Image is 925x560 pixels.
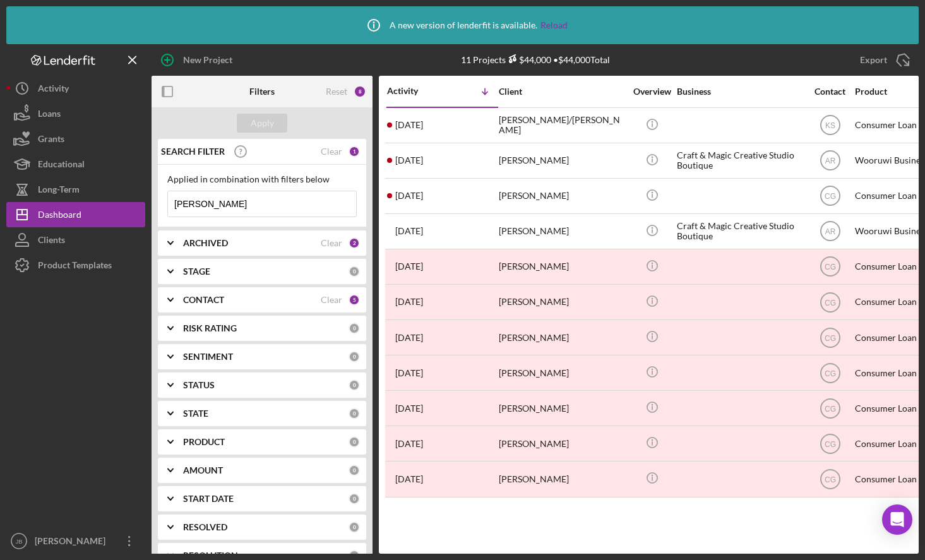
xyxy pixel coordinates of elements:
time: 2025-09-18 14:03 [395,120,423,130]
b: RESOLVED [183,522,227,532]
b: Filters [249,86,275,97]
b: PRODUCT [183,437,225,447]
div: Clear [321,146,342,157]
b: ARCHIVED [183,238,228,248]
b: SEARCH FILTER [161,146,225,157]
text: CG [825,298,836,307]
b: RISK RATING [183,323,237,333]
b: STATE [183,408,208,419]
div: [PERSON_NAME] [499,356,625,390]
time: 2025-05-15 18:38 [395,191,423,201]
div: Educational [38,152,85,180]
time: 2024-12-26 21:35 [395,474,423,484]
div: Product Templates [38,253,112,281]
div: [PERSON_NAME] [499,321,625,354]
div: Open Intercom Messenger [882,504,912,535]
text: CG [825,263,836,271]
a: Reload [540,20,568,30]
div: 8 [354,85,366,98]
div: Contact [806,86,854,97]
div: Overview [628,86,676,97]
div: Craft & Magic Creative Studio Boutique [677,215,803,248]
text: CG [825,404,836,413]
button: Loans [6,101,145,126]
div: Reset [326,86,347,97]
div: Dashboard [38,202,81,230]
div: [PERSON_NAME]/[PERSON_NAME] [499,109,625,142]
time: 2025-01-06 22:32 [395,368,423,378]
div: [PERSON_NAME] [499,144,625,177]
button: Educational [6,152,145,177]
div: 2 [349,237,360,249]
button: JB[PERSON_NAME] [6,528,145,554]
div: $44,000 [506,54,551,65]
div: Clear [321,295,342,305]
div: [PERSON_NAME] [499,179,625,213]
div: Export [860,47,887,73]
button: Grants [6,126,145,152]
b: STAGE [183,266,210,277]
div: Client [499,86,625,97]
button: Clients [6,227,145,253]
text: KS [825,121,835,130]
div: Craft & Magic Creative Studio Boutique [677,144,803,177]
div: [PERSON_NAME] [499,462,625,496]
button: Dashboard [6,202,145,227]
div: Activity [38,76,69,104]
div: [PERSON_NAME] [499,391,625,425]
div: Applied in combination with filters below [167,174,357,184]
time: 2025-01-14 15:21 [395,333,423,343]
div: Long-Term [38,177,80,205]
text: CG [825,369,836,378]
button: Long-Term [6,177,145,202]
text: CG [825,475,836,484]
b: CONTACT [183,295,224,305]
div: 0 [349,323,360,334]
div: Clients [38,227,65,256]
div: [PERSON_NAME] [499,285,625,319]
b: AMOUNT [183,465,223,475]
text: CG [825,192,836,201]
div: 0 [349,521,360,533]
div: Business [677,86,803,97]
button: Export [847,47,919,73]
a: Activity [6,76,145,101]
div: 11 Projects • $44,000 Total [461,54,610,65]
button: Apply [237,114,287,133]
button: Product Templates [6,253,145,278]
time: 2024-12-28 02:31 [395,439,423,449]
button: New Project [152,47,245,73]
div: 0 [349,351,360,362]
b: STATUS [183,380,215,390]
div: 5 [349,294,360,306]
div: Apply [251,114,274,133]
div: [PERSON_NAME] [499,250,625,283]
div: New Project [183,47,232,73]
div: A new version of lenderfit is available. [358,9,568,41]
div: 1 [349,146,360,157]
text: AR [825,157,835,165]
time: 2024-12-31 19:54 [395,403,423,414]
div: 0 [349,379,360,391]
time: 2025-01-14 19:54 [395,297,423,307]
div: [PERSON_NAME] [499,427,625,460]
div: Loans [38,101,61,129]
b: START DATE [183,494,234,504]
div: 0 [349,408,360,419]
div: 0 [349,436,360,448]
text: JB [15,538,22,545]
div: [PERSON_NAME] [499,215,625,248]
time: 2025-01-16 05:04 [395,261,423,271]
div: Activity [387,86,443,96]
time: 2025-06-19 02:58 [395,155,423,165]
div: 0 [349,266,360,277]
div: [PERSON_NAME] [32,528,114,557]
text: AR [825,227,835,236]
